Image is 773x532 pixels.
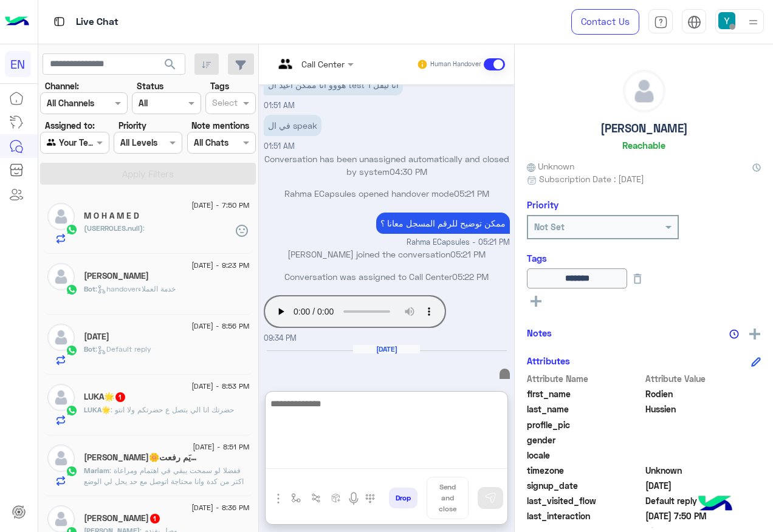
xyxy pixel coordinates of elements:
[527,253,761,264] h6: Tags
[484,492,496,504] img: send message
[729,329,739,339] img: notes
[264,142,295,151] span: 01:51 AM
[306,488,326,508] button: Trigger scenario
[622,140,665,151] h6: Reachable
[84,392,126,402] h5: LUKA🌟
[66,465,78,477] img: WhatsApp
[191,502,249,513] span: [DATE] - 8:36 PM
[645,434,761,446] span: null
[84,284,95,293] span: Bot
[66,344,78,356] img: WhatsApp
[291,493,301,503] img: select flow
[156,53,185,80] button: search
[84,211,139,221] h5: M O H A M E D
[84,271,149,281] h5: Mahmoud Abdurhman
[390,166,427,177] span: 04:30 PM
[500,369,510,390] p: 16/9/2025, 2:47 PM
[527,403,643,415] span: last_name
[191,200,249,211] span: [DATE] - 7:50 PM
[527,372,643,385] span: Attribute Name
[527,464,643,477] span: timezone
[346,491,361,506] img: send voice note
[527,434,643,446] span: gender
[331,493,341,503] img: create order
[527,387,643,400] span: first_name
[624,70,665,112] img: defaultAdmin.png
[746,15,761,30] img: profile
[84,513,161,523] h5: Abdallah ElNajar
[84,466,244,497] span: ففضلا لو سمحت يبقي في اهتمام ومراعاة اكتر من كدة وانا محتاجة اتوصل مع حد يحل لي الوضع بعد اذنكم
[5,9,29,35] img: Logo
[264,270,510,283] p: Conversation was assigned to Call Center
[326,488,346,508] button: create order
[645,403,761,415] span: Hussien
[210,80,229,92] label: Tags
[95,344,151,353] span: : Default reply
[430,60,481,69] small: Human Handover
[389,488,417,508] button: Drop
[143,223,145,233] span: :
[527,479,643,492] span: signup_date
[645,464,761,477] span: Unknown
[45,80,79,92] label: Channel:
[654,15,668,29] img: tab
[645,510,761,522] span: 2025-09-15T16:50:31.576Z
[52,14,67,29] img: tab
[527,494,643,507] span: last_visited_flow
[137,80,163,92] label: Status
[84,466,109,475] span: Mariam
[84,223,143,233] span: (USERROLES.null)
[286,488,306,508] button: select flow
[163,57,177,72] span: search
[45,119,95,132] label: Assigned to:
[210,96,238,112] div: Select
[450,249,486,259] span: 05:21 PM
[264,333,297,343] span: 09:34 PM
[40,163,256,185] button: Apply Filters
[645,494,761,507] span: Default reply
[527,355,570,366] h6: Attributes
[645,387,761,400] span: Rodien
[115,392,125,402] span: 1
[47,324,75,351] img: defaultAdmin.png
[76,14,119,30] p: Live Chat
[527,510,643,522] span: last_interaction
[191,260,249,271] span: [DATE] - 9:23 PM
[527,160,574,172] span: Unknown
[645,372,761,385] span: Attribute Value
[271,491,286,506] img: send attachment
[539,172,644,185] span: Subscription Date : [DATE]
[264,101,295,110] span: 01:51 AM
[84,332,109,342] h5: Ramadan
[376,213,510,234] p: 15/9/2025, 5:21 PM
[645,449,761,462] span: null
[191,381,249,392] span: [DATE] - 8:53 PM
[84,405,111,414] span: LUKA🌟
[718,12,735,29] img: userImage
[5,51,31,77] div: EN
[264,74,403,95] p: 15/9/2025, 1:51 AM
[648,9,673,35] a: tab
[47,203,75,230] img: defaultAdmin.png
[264,152,510,179] p: Conversation has been unassigned automatically and closed by system
[66,223,78,236] img: WhatsApp
[749,329,760,339] img: add
[365,494,375,503] img: make a call
[571,9,639,35] a: Contact Us
[47,384,75,411] img: defaultAdmin.png
[66,404,78,417] img: WhatsApp
[264,187,510,200] p: Rahma ECapsules opened handover mode
[452,271,489,282] span: 05:22 PM
[84,452,200,463] h5: Mariam Refaat🌼مريَم رفعت
[66,284,78,296] img: WhatsApp
[264,248,510,261] p: [PERSON_NAME] joined the conversation
[191,321,249,332] span: [DATE] - 8:56 PM
[264,115,321,136] p: 15/9/2025, 1:51 AM
[527,418,643,431] span: profile_pic
[119,119,146,132] label: Priority
[645,479,761,492] span: 2024-11-05T10:32:37.193Z
[84,344,95,353] span: Bot
[311,493,321,503] img: Trigger scenario
[95,284,176,293] span: : handoverخدمة العملاء
[600,121,688,135] h5: [PERSON_NAME]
